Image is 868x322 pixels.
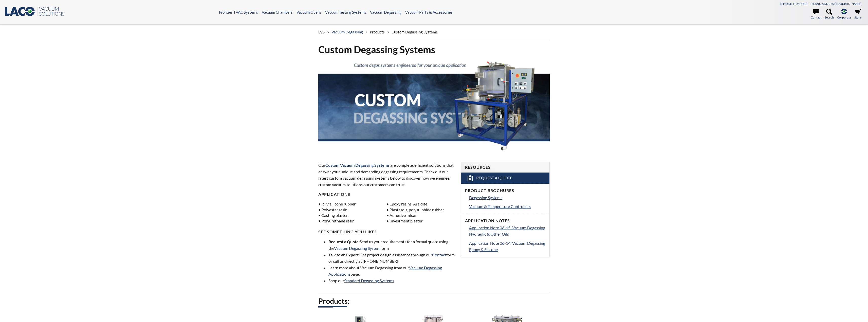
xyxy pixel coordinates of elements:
strong: Talk to an Expert: [328,252,360,257]
li: Get project design assistance through our form or call us directly at [PHONE_NUMBER] [328,252,455,264]
a: Vacuum Degassing System [334,246,380,251]
a: Application Note 06-15: Vacuum Degassing Hydraulic & Other Oils [469,224,545,237]
a: Degassing Systems [469,194,545,201]
div: » » » [318,25,550,39]
h2: Products: [318,296,550,306]
img: Header showing degassing system [318,60,550,152]
a: Standard Degassing Systems [344,278,394,283]
span: Vacuum & Temperature Controllers [469,204,531,209]
a: Frontier TVAC Systems [219,10,258,14]
h4: Resources [465,165,545,170]
h4: Application Notes [465,218,545,223]
a: Search [825,9,834,20]
a: Store [854,9,861,20]
p: Our are complete, efficient solutions that answer your unique and demanding degassing requirements. [318,162,455,188]
a: Vacuum Chambers [262,10,293,14]
h1: Custom Degassing Systems [318,43,550,56]
a: Request a Quote [461,173,549,184]
a: Vacuum Degassing [370,10,401,14]
a: Contact [811,9,821,20]
h4: Applications [318,192,455,197]
strong: SEE SOMETHING YOU LIKE? [318,229,377,234]
span: Products [370,30,385,34]
span: Check out our latest custom vacuum degassing systems below to discover how we engineer custom vac... [318,169,451,187]
span: Degassing Systems [469,195,502,200]
a: Vacuum Ovens [297,10,321,14]
li: Send us your requirements for a formal quote using the form [328,238,455,251]
span: Corporate [837,15,851,20]
a: Application Note 06-14: Vacuum Degassing Epoxy & Silicone [469,240,545,253]
a: [PHONE_NUMBER] [780,2,807,6]
a: Contact [432,252,446,257]
span: LVS [318,30,325,34]
a: Vacuum Testing Systems [325,10,366,14]
li: Learn more about Vacuum Degassing from our page. [328,264,455,277]
span: Custom Degassing Systems [392,30,438,34]
a: [EMAIL_ADDRESS][DOMAIN_NAME] [810,2,861,6]
span: Request a Quote [476,175,512,181]
li: Shop our [328,277,455,284]
div: • Epoxy resins, Araldite • Plastasols, polysulphide rubber • Adhesive mixes • Investment plaster [386,201,455,224]
a: Vacuum & Temperature Controllers [469,203,545,210]
span: Application Note 06-14: Vacuum Degassing Epoxy & Silicone [469,241,545,252]
strong: Request a Quote: [328,239,360,244]
a: Vacuum Degassing [331,30,363,34]
div: • RTV silicone rubber • Polyester resin • Casting plaster • Polyurethane resin [318,201,386,224]
a: Vacuum Parts & Accessories [405,10,453,14]
h4: Product Brochures [465,188,545,193]
strong: Custom Vacuum Degassing Systems [325,163,390,167]
span: Application Note 06-15: Vacuum Degassing Hydraulic & Other Oils [469,225,545,237]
